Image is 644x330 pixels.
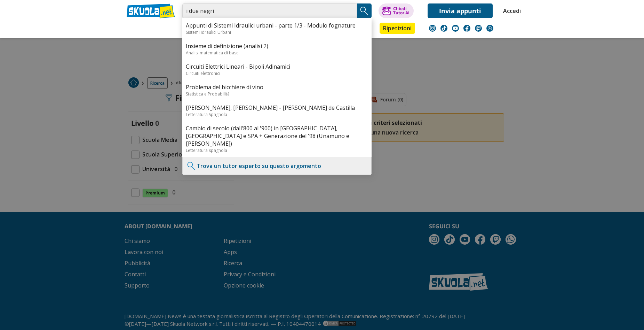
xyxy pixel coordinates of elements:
[486,25,493,32] img: WhatsApp
[359,6,369,16] img: Cerca appunti, riassunti o versioni
[186,124,368,147] a: Cambio di secolo (dall'800 al '900) in [GEOGRAPHIC_DATA], [GEOGRAPHIC_DATA] e SPA + Generazione d...
[186,91,368,97] div: Statistica e Probabilità
[186,112,368,117] div: Letteratura Spagnola
[452,25,459,32] img: youtube
[429,25,436,32] img: instagram
[440,25,447,32] img: tiktok
[428,3,493,18] a: Invia appunti
[379,3,414,18] button: ChiediTutor AI
[186,22,368,29] a: Appunti di Sistemi Idraulici urbani - parte 1/3 - Modulo fognature
[186,50,368,56] div: Analisi matematica di base
[186,161,197,171] img: Trova un tutor esperto
[186,83,368,91] a: Problema del bicchiere di vino
[463,25,470,32] img: facebook
[475,25,482,32] img: twitch
[186,29,368,35] div: Sistemi Idraulici Urbani
[182,3,357,18] input: Cerca appunti, riassunti o versioni
[357,3,372,18] button: Search Button
[186,63,368,70] a: Circuiti Elettrici Lineari - Bipoli Adinamici
[186,70,368,76] div: Circuiti elettronici
[197,162,321,170] a: Trova un tutor esperto su questo argomento
[186,42,368,50] a: Insieme di definizione (analisi 2)
[393,7,410,15] div: Chiedi Tutor AI
[186,147,368,153] div: Letteratura spagnola
[181,23,212,35] a: Appunti
[503,3,518,18] a: Accedi
[380,23,415,34] a: Ripetizioni
[186,104,368,112] a: [PERSON_NAME], [PERSON_NAME] - [PERSON_NAME] de Castilla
